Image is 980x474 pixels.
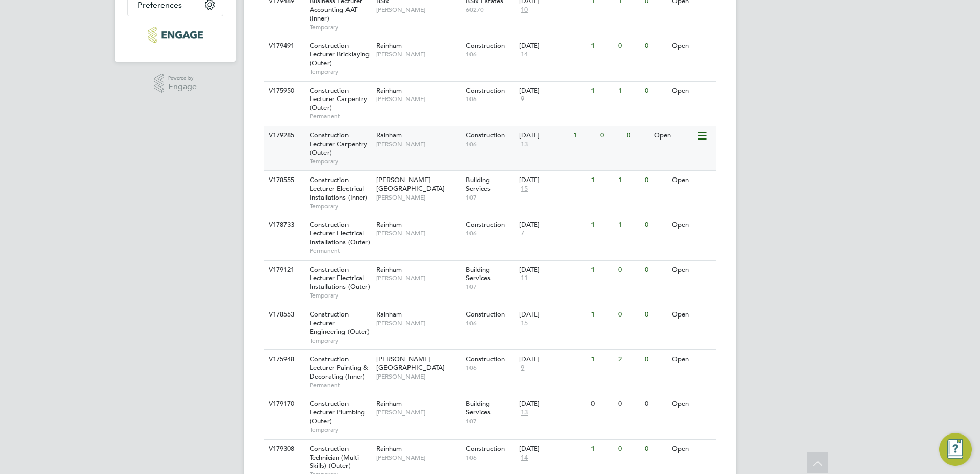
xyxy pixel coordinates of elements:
span: 106 [466,95,515,103]
div: Open [669,305,714,324]
div: 0 [616,440,642,459]
div: 0 [616,261,642,280]
div: 1 [588,440,615,459]
span: Powered by [168,74,197,83]
div: 1 [588,350,615,369]
span: 106 [466,229,515,238]
span: Construction [466,86,505,95]
div: Open [669,350,714,369]
span: Permanent [310,247,371,255]
span: Engage [168,83,197,91]
span: Temporary [310,23,371,31]
div: Open [669,215,714,234]
span: 13 [519,140,529,149]
div: V178553 [266,305,302,324]
div: 1 [616,82,642,101]
div: Open [669,82,714,101]
span: Construction [466,444,505,453]
span: [PERSON_NAME] [376,229,461,238]
span: Rainham [376,220,402,229]
div: [DATE] [519,400,586,408]
span: 107 [466,283,515,291]
div: [DATE] [519,42,586,50]
div: Open [669,261,714,280]
span: Construction [466,131,505,140]
span: 14 [519,50,529,59]
div: V179285 [266,126,302,145]
span: Construction Lecturer Electrical Installations (Inner) [310,175,367,202]
span: Temporary [310,337,371,345]
span: Construction Lecturer Painting & Decorating (Inner) [310,354,368,381]
div: 0 [642,82,669,101]
div: [DATE] [519,221,586,229]
span: Construction Technician (Multi Skills) (Outer) [310,444,359,470]
span: Construction Lecturer Engineering (Outer) [310,310,370,336]
span: Construction [466,354,505,363]
span: Construction Lecturer Carpentry (Outer) [310,86,367,112]
span: Temporary [310,291,371,300]
div: [DATE] [519,131,568,140]
div: [DATE] [519,87,586,95]
span: 106 [466,364,515,372]
div: 0 [642,350,669,369]
span: 107 [466,417,515,425]
div: 0 [588,394,615,413]
div: 1 [588,82,615,101]
div: [DATE] [519,355,586,364]
div: [DATE] [519,310,586,319]
span: Rainham [376,86,402,95]
span: 13 [519,408,529,417]
div: [DATE] [519,266,586,274]
div: V179121 [266,261,302,280]
span: [PERSON_NAME] [376,140,461,148]
div: 0 [616,305,642,324]
div: 0 [642,394,669,413]
div: 2 [616,350,642,369]
span: 106 [466,319,515,327]
span: [PERSON_NAME][GEOGRAPHIC_DATA] [376,175,445,193]
div: 0 [598,126,624,145]
span: 11 [519,274,529,283]
div: [DATE] [519,445,586,453]
span: Temporary [310,157,371,165]
div: 0 [642,261,669,280]
span: 106 [466,140,515,148]
div: V175948 [266,350,302,369]
div: 0 [624,126,651,145]
div: Open [669,440,714,459]
span: Construction Lecturer Electrical Installations (Outer) [310,265,370,291]
div: 0 [642,215,669,234]
span: [PERSON_NAME] [376,372,461,381]
div: 1 [588,36,615,55]
div: 0 [616,394,642,413]
span: [PERSON_NAME] [376,193,461,202]
div: 1 [616,171,642,190]
span: Permanent [310,112,371,121]
div: V178733 [266,215,302,234]
div: V179170 [266,394,302,413]
div: 0 [642,36,669,55]
div: 1 [616,215,642,234]
div: 1 [588,215,615,234]
span: [PERSON_NAME] [376,274,461,282]
a: Powered byEngage [154,74,197,93]
div: Open [669,394,714,413]
a: Go to home page [127,27,223,43]
span: 106 [466,50,515,58]
span: Construction [466,310,505,319]
span: Construction [466,41,505,50]
span: [PERSON_NAME] [376,319,461,327]
span: Temporary [310,68,371,76]
div: [DATE] [519,176,586,185]
span: 9 [519,95,526,104]
span: [PERSON_NAME] [376,408,461,417]
span: 106 [466,453,515,462]
span: Permanent [310,381,371,389]
div: 1 [588,305,615,324]
img: protocol-logo-retina.png [148,27,202,43]
span: Construction [466,220,505,229]
span: Rainham [376,131,402,140]
div: V179491 [266,36,302,55]
div: 0 [642,171,669,190]
span: 9 [519,364,526,372]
